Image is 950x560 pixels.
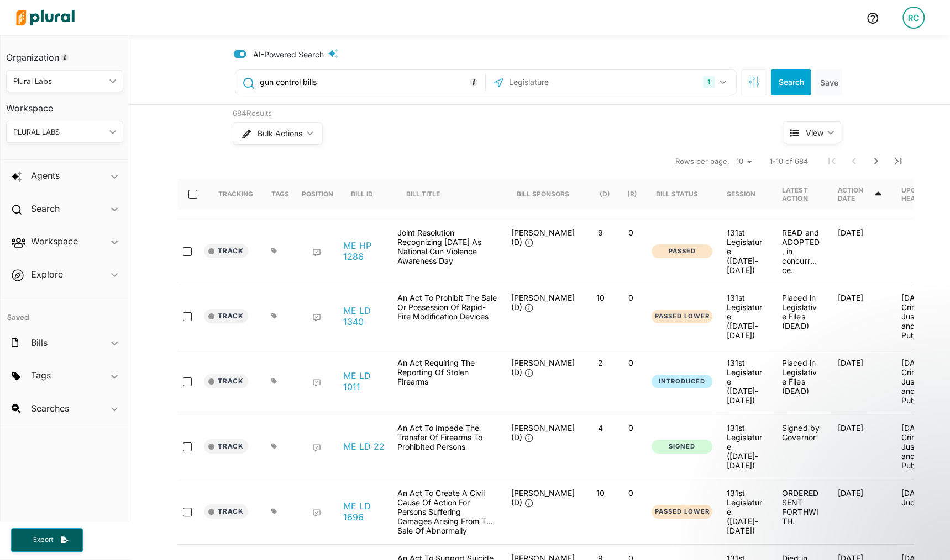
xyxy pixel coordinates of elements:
span: [PERSON_NAME] (D) [511,358,575,377]
div: (R) [627,179,637,210]
button: Previous Page [843,150,865,172]
div: Tags [271,179,289,210]
h3: Organization [6,41,123,66]
a: ME LD 22 [343,441,385,452]
div: Bill Title [406,190,440,198]
div: [DATE] [828,358,892,405]
div: Tracking [218,179,253,210]
div: READ and ADOPTED, in concurrence. [773,228,828,275]
div: Bill Title [406,179,450,210]
button: Save [815,69,842,95]
span: [PERSON_NAME] (D) [511,488,575,507]
p: 0 [620,358,642,367]
h2: Workspace [31,235,78,247]
p: 0 [620,488,642,498]
span: View [805,127,823,138]
div: Add Position Statement [312,248,321,257]
input: select-all-rows [188,190,197,199]
iframe: Intercom live chat [912,522,939,549]
div: (D) [600,179,610,210]
div: Placed in Legislative Files (DEAD) [773,358,828,405]
div: Tooltip anchor [469,77,479,87]
div: Add tags [271,313,277,319]
h3: Workspace [6,92,123,116]
div: An Act To Create A Civil Cause Of Action For Persons Suffering Damages Arising From The Sale Of A... [392,488,502,535]
p: 9 [590,228,611,237]
div: [DATE] [828,293,892,340]
div: Bill Status [656,190,698,198]
h2: Searches [31,402,69,414]
h2: Search [31,202,60,215]
h2: Tags [31,369,51,381]
input: Legislature [508,72,626,93]
input: select-row-state-me-131-ld22 [183,442,192,451]
span: Bulk Actions [258,130,302,137]
a: ME HP 1286 [343,240,385,262]
button: Track [204,374,248,388]
div: Bill ID [351,179,383,210]
p: [DATE] - Criminal Justice and Public Safety [901,358,938,396]
button: Last Page [887,150,909,172]
p: 10 [590,488,611,498]
input: select-row-state-me-131-hp1286 [183,247,192,256]
a: ME LD 1011 [343,370,385,392]
div: (D) [600,190,610,198]
button: Introduced [652,375,712,388]
button: Track [204,309,248,323]
div: Bill Sponsors [517,179,569,210]
div: 684 Results [233,108,741,119]
div: (R) [627,190,637,198]
div: An Act To Impede The Transfer Of Firearms To Prohibited Persons [392,423,502,470]
div: Tracking [218,190,253,198]
div: Placed in Legislative Files (DEAD) [773,293,828,340]
div: Position [302,179,333,210]
div: Upcoming Hearing [901,179,948,210]
button: Signed [652,440,712,454]
p: 2 [590,358,611,367]
div: Add tags [271,378,277,385]
p: 4 [590,423,611,433]
div: Tags [271,190,289,198]
span: Rows per page: [675,156,729,167]
p: 0 [620,423,642,433]
div: Action Date [837,179,883,210]
button: Track [204,439,248,454]
div: 131st Legislature ([DATE]-[DATE]) [727,358,764,405]
button: Passed Lower [652,310,712,323]
span: Search Filters [748,76,759,86]
div: RC [902,7,925,29]
span: [PERSON_NAME] (D) [511,293,575,312]
div: Upcoming Hearing [901,186,938,202]
div: Plural Labs [13,76,105,87]
div: PLURAL LABS [13,126,105,138]
div: 131st Legislature ([DATE]-[DATE]) [727,488,764,535]
div: Add Position Statement [312,444,321,452]
div: Session [727,190,755,198]
div: Bill Sponsors [517,190,569,198]
button: Passed [652,244,712,258]
div: An Act To Prohibit The Sale Or Possession Of Rapid-Fire Modification Devices [392,293,502,340]
div: 131st Legislature ([DATE]-[DATE]) [727,228,764,275]
input: select-row-state-me-131-ld1011 [183,377,192,386]
p: [DATE] - Criminal Justice and Public Safety [901,423,938,461]
h4: Saved [1,298,129,326]
p: [DATE] - Criminal Justice and Public Safety [901,293,938,330]
a: ME LD 1340 [343,305,385,327]
button: Search [771,69,811,95]
div: 1 [703,76,715,88]
div: Signed by Governor [773,423,828,470]
input: select-row-state-me-131-ld1340 [183,312,192,321]
p: 0 [620,293,642,302]
span: 1-10 of 684 [769,156,807,167]
span: [PERSON_NAME] (D) [511,423,575,442]
p: 0 [620,228,642,237]
span: [PERSON_NAME] (D) [511,228,575,247]
h2: Explore [31,268,63,280]
div: Add tags [271,248,277,254]
input: Enter keywords, bill # or legislator name [259,72,482,93]
div: Latest Action [782,186,820,202]
div: Add tags [271,508,277,515]
a: ME LD 1696 [343,500,385,522]
div: Add Position Statement [312,313,321,322]
h2: Agents [31,169,60,182]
